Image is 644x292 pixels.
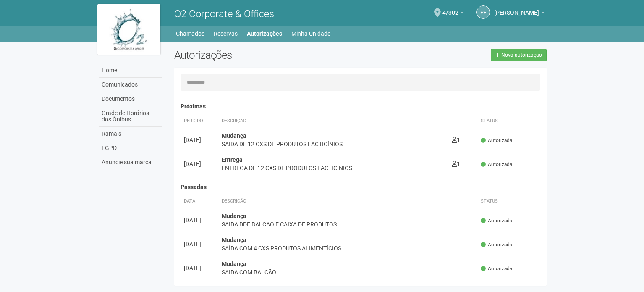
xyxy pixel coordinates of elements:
[181,184,540,190] h4: Passadas
[99,92,162,106] a: Documentos
[481,217,512,224] span: Autorizada
[222,164,445,172] div: ENTREGA DE 12 CXS DE PRODUTOS LACTICÍNIOS
[181,114,218,128] th: Período
[99,106,162,127] a: Grade de Horários dos Ônibus
[481,161,512,168] span: Autorizada
[494,1,539,16] span: PRISCILLA FREITAS
[184,240,215,248] div: [DATE]
[99,78,162,92] a: Comunicados
[481,137,512,144] span: Autorizada
[477,114,540,128] th: Status
[501,52,542,58] span: Nova autorização
[222,260,246,267] strong: Mudança
[174,8,274,20] span: O2 Corporate & Offices
[247,28,282,39] a: Autorizações
[442,1,458,16] span: 4/302
[222,140,445,148] div: SAIDA DE 12 CXS DE PRODUTOS LACTICÍNIOS
[181,103,540,110] h4: Próximas
[222,132,246,139] strong: Mudança
[481,265,512,272] span: Autorizada
[184,136,215,144] div: [DATE]
[99,141,162,155] a: LGPD
[176,28,204,39] a: Chamados
[184,160,215,168] div: [DATE]
[184,264,215,272] div: [DATE]
[99,127,162,141] a: Ramais
[442,11,464,17] a: 4/302
[494,11,545,17] a: [PERSON_NAME]
[184,216,215,224] div: [DATE]
[218,195,477,208] th: Descrição
[291,28,330,39] a: Minha Unidade
[491,49,547,61] a: Nova autorização
[181,195,218,208] th: Data
[214,28,238,39] a: Reservas
[174,49,354,61] h2: Autorizações
[99,63,162,78] a: Home
[99,155,162,169] a: Anuncie sua marca
[477,195,540,208] th: Status
[476,5,490,19] a: PF
[222,156,243,163] strong: Entrega
[222,213,246,219] strong: Mudança
[97,4,160,55] img: logo.jpg
[452,160,460,167] span: 1
[452,137,460,143] span: 1
[218,114,448,128] th: Descrição
[222,244,474,253] div: SAÍDA COM 4 CXS PRODUTOS ALIMENTÍCIOS
[481,241,512,248] span: Autorizada
[222,220,474,229] div: SAIDA DDE BALCAO E CAIXA DE PRODUTOS
[222,237,246,243] strong: Mudança
[222,268,474,276] div: SAIDA COM BALCÃO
